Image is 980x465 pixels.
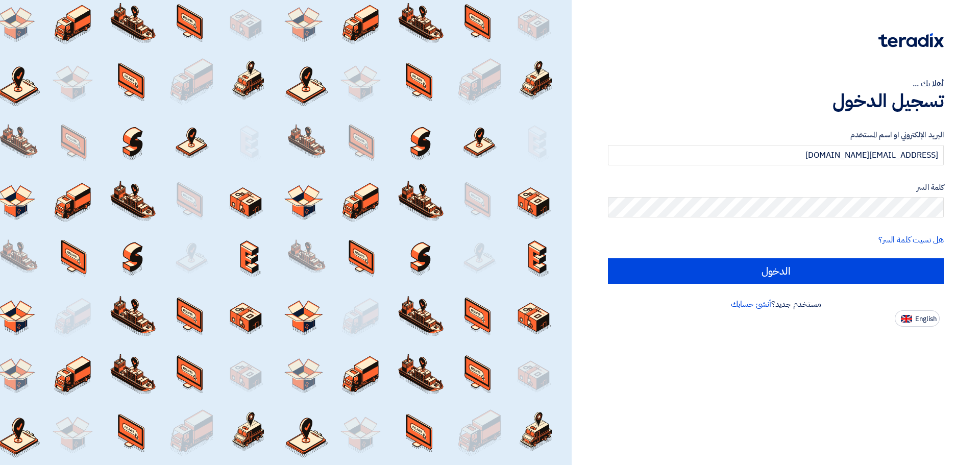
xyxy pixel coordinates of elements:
img: en-US.png [901,315,912,323]
button: English [895,310,940,327]
input: الدخول [608,258,944,284]
a: أنشئ حسابك [731,298,771,310]
label: كلمة السر [608,182,944,193]
h1: تسجيل الدخول [608,90,944,112]
img: Teradix logo [878,33,944,47]
div: أهلا بك ... [608,78,944,90]
label: البريد الإلكتروني او اسم المستخدم [608,129,944,141]
div: مستخدم جديد؟ [608,298,944,310]
input: أدخل بريد العمل الإلكتروني او اسم المستخدم الخاص بك ... [608,145,944,165]
span: English [915,315,937,323]
a: هل نسيت كلمة السر؟ [878,234,944,246]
